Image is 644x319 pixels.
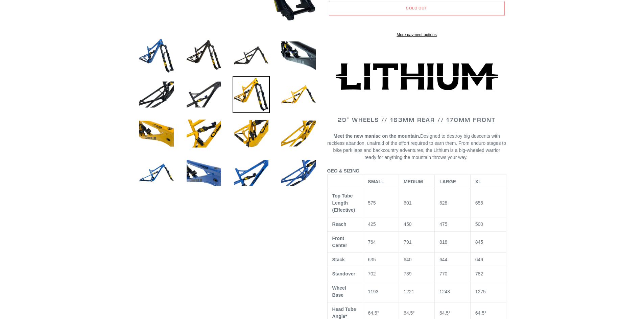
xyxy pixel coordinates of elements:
[233,115,270,152] img: Load image into Gallery viewer, LITHIUM - Frame, Shock + Fork
[449,310,451,316] span: °
[399,217,435,232] td: 450
[138,154,175,191] img: Load image into Gallery viewer, LITHIUM - Frame, Shock + Fork
[363,232,399,253] td: 764
[399,253,435,267] td: 640
[434,232,470,253] td: 818
[233,37,270,74] img: Load image into Gallery viewer, LITHIUM - Frame, Shock + Fork
[327,168,360,174] span: GEO & SIZING
[470,189,506,217] td: 655
[185,37,222,74] img: Load image into Gallery viewer, LITHIUM - Frame, Shock + Fork
[280,76,317,113] img: Load image into Gallery viewer, LITHIUM - Frame, Shock + Fork
[333,140,506,160] span: From enduro stages to bike park laps and backcountry adventures, the Lithium is a big-wheeled war...
[185,154,222,191] img: Load image into Gallery viewer, LITHIUM - Frame, Shock + Fork
[338,116,496,124] span: 29" WHEELS // 163mm REAR // 170mm FRONT
[329,1,505,16] button: Sold out
[185,76,222,113] img: Load image into Gallery viewer, LITHIUM - Frame, Shock + Fork
[332,193,355,213] span: Top Tube Length (Effective)
[280,115,317,152] img: Load image into Gallery viewer, LITHIUM - Frame, Shock + Fork
[434,267,470,281] td: 770
[466,155,468,160] span: .
[434,217,470,232] td: 475
[404,271,411,276] span: 739
[399,189,435,217] td: 601
[377,310,379,316] span: °
[280,154,317,191] img: Load image into Gallery viewer, LITHIUM - Frame, Shock + Fork
[332,307,356,319] span: Head Tube Angle*
[434,281,470,302] td: 1248
[332,257,345,262] span: Stack
[475,179,481,184] span: XL
[336,63,498,90] img: Lithium-Logo_480x480.png
[439,179,456,184] span: LARGE
[470,232,506,253] td: 845
[332,271,355,276] span: Standover
[233,154,270,191] img: Load image into Gallery viewer, LITHIUM - Frame, Shock + Fork
[185,115,222,152] img: Load image into Gallery viewer, LITHIUM - Frame, Shock + Fork
[332,285,346,298] span: Wheel Base
[332,221,347,227] span: Reach
[470,281,506,302] td: 1275
[434,189,470,217] td: 628
[434,253,470,267] td: 644
[470,253,506,267] td: 649
[233,76,270,113] img: Load image into Gallery viewer, LITHIUM - Frame, Shock + Fork
[333,133,420,139] b: Meet the new maniac on the mountain.
[406,5,428,10] span: Sold out
[413,310,415,316] span: °
[327,133,506,160] span: Designed to destroy big descents with reckless abandon, unafraid of the effort required to earn t...
[329,32,505,38] a: More payment options
[470,267,506,281] td: 782
[332,236,347,248] span: Front Center
[138,37,175,74] img: Load image into Gallery viewer, LITHIUM - Frame, Shock + Fork
[404,179,423,184] span: MEDIUM
[484,310,486,316] span: °
[363,267,399,281] td: 702
[368,179,384,184] span: SMALL
[399,232,435,253] td: 791
[470,217,506,232] td: 500
[363,281,399,302] td: 1193
[399,281,435,302] td: 1221
[363,253,399,267] td: 635
[363,217,399,232] td: 425
[138,76,175,113] img: Load image into Gallery viewer, LITHIUM - Frame, Shock + Fork
[138,115,175,152] img: Load image into Gallery viewer, LITHIUM - Frame, Shock + Fork
[363,189,399,217] td: 575
[280,37,317,74] img: Load image into Gallery viewer, LITHIUM - Frame, Shock + Fork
